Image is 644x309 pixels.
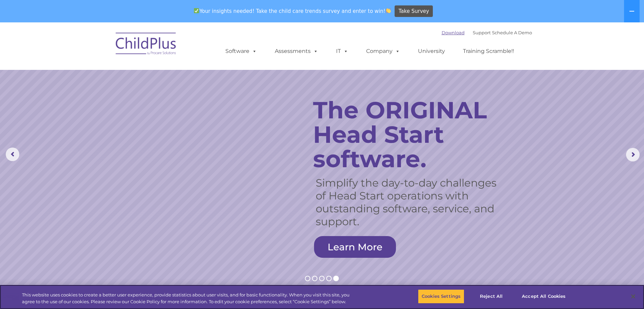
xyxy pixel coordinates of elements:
[314,236,396,258] a: Learn More
[442,30,532,35] font: |
[470,289,512,304] button: Reject All
[626,289,641,304] button: Close
[219,44,264,58] a: Software
[191,4,394,18] span: Your insights needed! Take the child care trends survey and enter to win!
[313,98,514,171] rs-layer: The ORIGINAL Head Start software.
[94,73,123,78] span: Phone number
[442,30,465,35] a: Download
[418,289,464,304] button: Cookies Settings
[194,8,199,13] img: ✅
[359,44,407,58] a: Company
[386,8,391,13] img: 👏
[112,28,180,62] img: ChildPlus by Procare Solutions
[316,176,504,228] rs-layer: Simplify the day-to-day challenges of Head Start operations with outstanding software, service, a...
[94,45,115,50] span: Last name
[329,44,355,58] a: IT
[411,44,452,58] a: University
[518,289,569,304] button: Accept All Cookies
[395,5,433,17] a: Take Survey
[399,5,429,17] span: Take Survey
[492,30,532,35] a: Schedule A Demo
[268,44,325,58] a: Assessments
[456,44,521,58] a: Training Scramble!!
[22,292,354,305] div: This website uses cookies to create a better user experience, provide statistics about user visit...
[473,30,491,35] a: Support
